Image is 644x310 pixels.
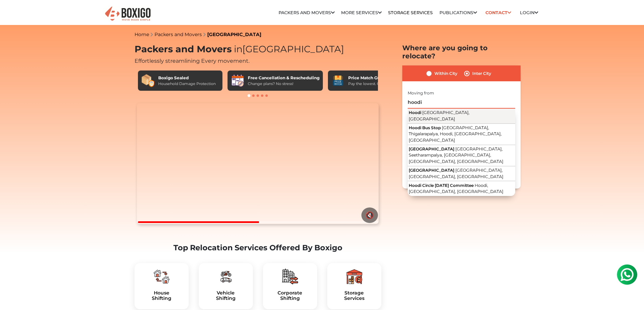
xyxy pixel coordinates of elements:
button: [GEOGRAPHIC_DATA] [GEOGRAPHIC_DATA], Seetharampalya, [GEOGRAPHIC_DATA], [GEOGRAPHIC_DATA], [GEOGR... [408,145,515,166]
span: [GEOGRAPHIC_DATA] [232,44,344,55]
button: 🔇 [361,207,378,223]
span: Hoodi Bus Stop [409,125,441,130]
h5: Vehicle Shifting [204,290,247,302]
label: Inter City [472,69,491,78]
a: Packers and Movers [279,10,335,15]
h5: Corporate Shifting [268,290,312,302]
button: Hoodi Circle [DATE] Committee Hoodi, [GEOGRAPHIC_DATA], [GEOGRAPHIC_DATA] [408,181,515,196]
a: Home [135,31,149,37]
label: Moving from [408,90,434,96]
img: Price Match Guarantee [331,74,345,87]
button: Hoodi Bus Stop [GEOGRAPHIC_DATA], Thigalarapalya, Hoodi, [GEOGRAPHIC_DATA], [GEOGRAPHIC_DATA] [408,124,515,145]
img: boxigo_packers_and_movers_plan [218,269,234,285]
a: Packers and Movers [154,31,202,37]
div: Household Damage Protection [158,81,216,87]
h5: Storage Services [333,290,376,302]
a: More services [341,10,382,15]
img: boxigo_packers_and_movers_plan [282,269,298,285]
img: whatsapp-icon.svg [7,7,20,20]
button: [GEOGRAPHIC_DATA] [GEOGRAPHIC_DATA], [GEOGRAPHIC_DATA], [GEOGRAPHIC_DATA] [408,166,515,181]
a: [GEOGRAPHIC_DATA] [207,31,261,37]
a: Publications [439,10,477,15]
span: [GEOGRAPHIC_DATA] [409,146,454,151]
a: Storage Services [388,10,433,15]
div: Boxigo Sealed [158,75,216,81]
a: Login [520,10,538,15]
span: in [234,44,242,55]
span: Hoodi [409,110,421,115]
span: [GEOGRAPHIC_DATA], [GEOGRAPHIC_DATA], [GEOGRAPHIC_DATA] [409,168,503,179]
img: boxigo_packers_and_movers_plan [153,269,170,285]
span: Hoodi Circle [DATE] Committee [409,183,474,188]
h5: House Shifting [140,290,183,302]
h1: Packers and Movers [135,44,381,55]
span: [GEOGRAPHIC_DATA], Seetharampalya, [GEOGRAPHIC_DATA], [GEOGRAPHIC_DATA], [GEOGRAPHIC_DATA] [409,146,503,164]
video: Your browser does not support the video tag. [137,103,379,224]
img: boxigo_packers_and_movers_plan [346,269,362,285]
div: Pay the lowest. Guaranteed! [348,81,400,87]
input: Select Building or Nearest Landmark [408,97,515,109]
div: Price Match Guarantee [348,75,400,81]
label: Within City [434,69,457,78]
a: HouseShifting [140,290,183,302]
a: CorporateShifting [268,290,312,302]
button: Hoodi [GEOGRAPHIC_DATA], [GEOGRAPHIC_DATA] [408,109,515,124]
a: StorageServices [333,290,376,302]
span: [GEOGRAPHIC_DATA], [GEOGRAPHIC_DATA] [409,110,470,121]
span: [GEOGRAPHIC_DATA] [409,168,454,173]
div: Free Cancellation & Rescheduling [248,75,319,81]
h2: Top Relocation Services Offered By Boxigo [135,243,381,252]
img: Free Cancellation & Rescheduling [231,74,244,87]
span: [GEOGRAPHIC_DATA], Thigalarapalya, Hoodi, [GEOGRAPHIC_DATA], [GEOGRAPHIC_DATA] [409,125,502,143]
h2: Where are you going to relocate? [402,44,521,60]
a: Contact [483,7,514,18]
img: Boxigo Sealed [141,74,155,87]
img: Boxigo [104,6,151,22]
a: VehicleShifting [204,290,247,302]
div: Change plans? No stress! [248,81,319,87]
span: Effortlessly streamlining Every movement. [135,58,249,64]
